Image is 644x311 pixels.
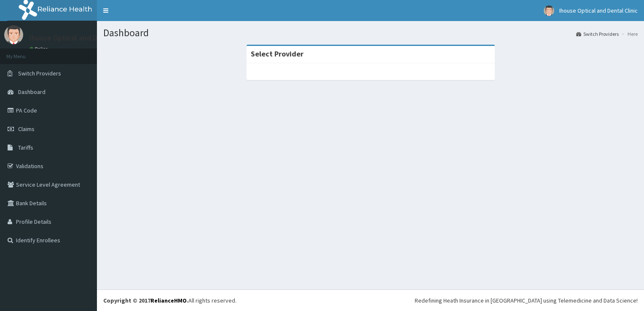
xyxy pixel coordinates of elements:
strong: Select Provider [251,49,303,59]
div: Redefining Heath Insurance in [GEOGRAPHIC_DATA] using Telemedicine and Data Science! [415,296,638,305]
h1: Dashboard [103,27,638,38]
img: User Image [4,25,23,44]
li: Here [620,30,638,38]
span: Tariffs [18,144,33,151]
footer: All rights reserved. [97,290,644,311]
a: RelianceHMO [150,297,187,304]
span: Switch Providers [18,70,61,77]
p: Ihouse Optical and Dental Clinic [30,34,134,42]
span: Claims [18,125,35,133]
strong: Copyright © 2017 . [103,297,188,304]
span: Dashboard [18,88,46,96]
img: User Image [544,5,554,16]
span: Ihouse Optical and Dental Clinic [559,7,638,14]
a: Switch Providers [576,30,619,38]
a: Online [30,46,50,52]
